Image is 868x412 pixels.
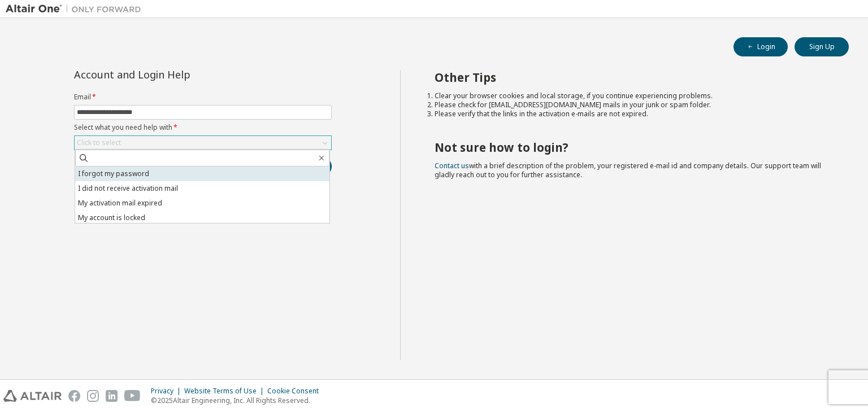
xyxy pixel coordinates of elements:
img: altair_logo.svg [3,390,62,402]
img: facebook.svg [68,390,80,402]
li: Please check for [EMAIL_ADDRESS][DOMAIN_NAME] mails in your junk or spam folder. [435,100,829,109]
a: Contact us [435,161,469,170]
li: Please verify that the links in the activation e-mails are not expired. [435,109,829,119]
div: Cookie Consent [267,387,325,396]
li: Clear your browser cookies and local storage, if you continue experiencing problems. [435,91,829,100]
label: Email [74,93,332,102]
label: Select what you need help with [74,123,332,132]
p: © 2025 Altair Engineering, Inc. All Rights Reserved. [151,396,325,405]
h2: Other Tips [435,70,829,85]
li: I forgot my password [75,166,329,181]
div: Account and Login Help [74,70,280,79]
img: Altair One [6,3,147,15]
img: linkedin.svg [106,390,118,402]
div: Website Terms of Use [184,387,267,396]
span: with a brief description of the problem, your registered e-mail id and company details. Our suppo... [435,161,821,179]
img: youtube.svg [124,390,141,402]
button: Sign Up [795,37,849,56]
h2: Not sure how to login? [435,140,829,155]
button: Login [734,37,788,56]
img: instagram.svg [87,390,99,402]
div: Privacy [151,387,184,396]
div: Click to select [77,138,121,147]
div: Click to select [75,136,331,150]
